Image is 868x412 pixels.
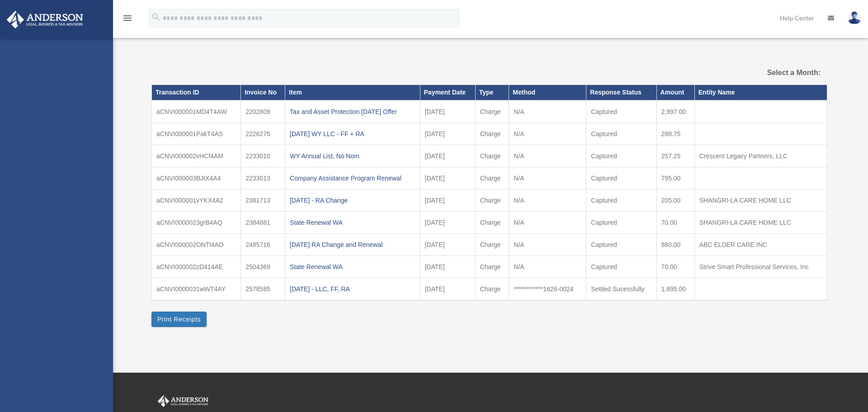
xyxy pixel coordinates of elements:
[156,395,210,407] img: Anderson Advisors Platinum Portal
[241,123,285,145] td: 2226275
[152,212,241,234] td: aCNVI0000023grB4AQ
[290,172,415,185] div: Company Assistance Program Renewal
[152,278,241,301] td: aCNVI0000031wWT4AY
[509,212,586,234] td: N/A
[656,145,694,167] td: 257.25
[420,100,475,123] td: [DATE]
[475,256,509,278] td: Charge
[420,234,475,256] td: [DATE]
[475,234,509,256] td: Charge
[656,189,694,212] td: 205.00
[509,234,586,256] td: N/A
[475,278,509,301] td: Charge
[290,150,415,162] div: WY Annual List, No Nom
[694,212,827,234] td: SHANGRI-LA CARE HOME LLC
[241,85,285,100] th: Invoice No
[509,100,586,123] td: N/A
[290,105,415,118] div: Tax and Asset Protection [DATE] Offer
[152,123,241,145] td: aCNVI000001PakT4AS
[152,234,241,256] td: aCNVI000002ONTl4AO
[656,85,694,100] th: Amount
[420,167,475,189] td: [DATE]
[420,189,475,212] td: [DATE]
[475,189,509,212] td: Charge
[122,16,133,24] a: menu
[586,145,656,167] td: Captured
[420,212,475,234] td: [DATE]
[290,260,415,273] div: State Renewal WA
[151,12,161,22] i: search
[241,212,285,234] td: 2384881
[475,100,509,123] td: Charge
[656,167,694,189] td: 795.00
[509,145,586,167] td: N/A
[509,123,586,145] td: N/A
[152,167,241,189] td: aCNVI000003BJIX4A4
[290,194,415,207] div: [DATE] - RA Change
[152,189,241,212] td: aCNVI000001vYKX4A2
[586,212,656,234] td: Captured
[586,85,656,100] th: Response Status
[290,128,415,140] div: [DATE] WY LLC - FF + RA
[241,100,285,123] td: 2202809
[656,100,694,123] td: 2,997.00
[241,278,285,301] td: 2578585
[586,256,656,278] td: Captured
[290,283,415,295] div: [DATE] - LLC, FF, RA
[848,11,861,24] img: User Pic
[420,256,475,278] td: [DATE]
[241,167,285,189] td: 2233013
[694,189,827,212] td: SHANGRI-LA CARE HOME LLC
[722,66,821,79] label: Select a Month:
[509,189,586,212] td: N/A
[656,256,694,278] td: 70.00
[656,212,694,234] td: 70.00
[509,256,586,278] td: N/A
[656,278,694,301] td: 1,895.00
[586,100,656,123] td: Captured
[241,234,285,256] td: 2485716
[151,312,207,327] button: Print Receipts
[694,234,827,256] td: ABC ELDER CARE INC
[290,238,415,251] div: [DATE] RA Change and Renewal
[475,123,509,145] td: Charge
[586,189,656,212] td: Captured
[586,167,656,189] td: Captured
[475,167,509,189] td: Charge
[420,85,475,100] th: Payment Date
[656,234,694,256] td: 880.00
[475,145,509,167] td: Charge
[420,123,475,145] td: [DATE]
[241,145,285,167] td: 2233010
[656,123,694,145] td: 298.75
[241,256,285,278] td: 2504369
[122,13,133,24] i: menu
[475,212,509,234] td: Charge
[4,11,86,28] img: Anderson Advisors Platinum Portal
[586,123,656,145] td: Captured
[290,216,415,229] div: State Renewal WA
[586,278,656,301] td: Settled Sucessfully
[586,234,656,256] td: Captured
[152,256,241,278] td: aCNVI000002zD414AE
[509,85,586,100] th: Method
[509,167,586,189] td: N/A
[694,145,827,167] td: Crescent Legacy Partners, LLC
[420,145,475,167] td: [DATE]
[475,85,509,100] th: Type
[152,100,241,123] td: aCNVI000001MD4T4AW
[694,85,827,100] th: Entity Name
[694,256,827,278] td: Strive Smart Professional Services, Inc
[152,85,241,100] th: Transaction ID
[420,278,475,301] td: [DATE]
[152,145,241,167] td: aCNVI000002vHCf4AM
[241,189,285,212] td: 2381713
[285,85,420,100] th: Item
